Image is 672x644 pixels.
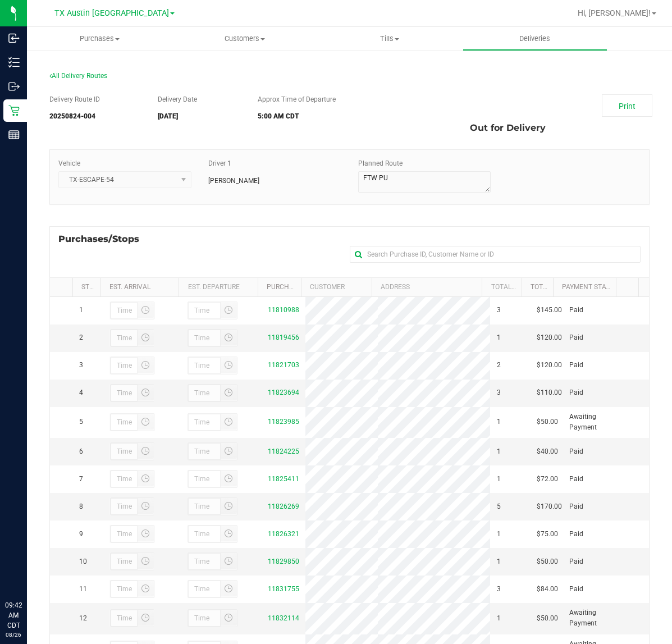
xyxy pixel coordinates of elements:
[537,529,558,540] span: $75.00
[79,332,83,343] span: 2
[258,94,336,104] label: Approx Time of Departure
[602,94,652,117] a: Print Manifest
[208,158,231,168] label: Driver 1
[497,417,501,427] span: 1
[79,387,83,398] span: 4
[317,27,463,51] a: Tills
[537,332,562,343] span: $120.00
[79,474,83,485] span: 7
[463,27,608,51] a: Deliveries
[79,417,83,427] span: 5
[569,529,583,540] span: Paid
[79,446,83,457] span: 6
[537,387,562,398] span: $110.00
[537,584,558,595] span: $84.00
[268,614,299,622] a: 11832114
[5,631,22,639] p: 08/26
[27,27,172,51] a: Purchases
[497,556,501,567] span: 1
[268,530,299,538] a: 11826321
[267,283,309,291] a: Purchase ID
[569,412,620,433] span: Awaiting Payment
[8,105,20,116] inline-svg: Retail
[569,360,583,371] span: Paid
[578,8,651,17] span: Hi, [PERSON_NAME]!
[109,283,150,291] a: Est. Arrival
[318,34,462,44] span: Tills
[482,278,521,297] th: Total Order Lines
[208,176,259,186] span: [PERSON_NAME]
[497,529,501,540] span: 1
[504,34,565,44] span: Deliveries
[268,418,299,426] a: 11823985
[537,446,558,457] span: $40.00
[79,584,87,595] span: 11
[8,81,20,92] inline-svg: Outbound
[497,613,501,624] span: 1
[497,584,501,595] span: 3
[358,158,403,168] label: Planned Route
[537,613,558,624] span: $50.00
[497,474,501,485] span: 1
[537,556,558,567] span: $50.00
[5,600,22,631] p: 09:42 AM CDT
[268,475,299,483] a: 11825411
[172,27,318,51] a: Customers
[569,446,583,457] span: Paid
[8,57,20,68] inline-svg: Inventory
[470,117,546,139] span: Out for Delivery
[268,503,299,510] a: 11826269
[268,334,299,341] a: 11819456
[27,34,172,44] span: Purchases
[268,558,299,565] a: 11829850
[537,417,558,427] span: $50.00
[8,129,20,140] inline-svg: Reports
[54,8,169,18] span: TX Austin [GEOGRAPHIC_DATA]
[301,278,372,297] th: Customer
[569,387,583,398] span: Paid
[569,584,583,595] span: Paid
[537,360,562,371] span: $120.00
[569,305,583,316] span: Paid
[49,94,100,104] label: Delivery Route ID
[179,278,257,297] th: Est. Departure
[58,158,80,168] label: Vehicle
[569,608,620,629] span: Awaiting Payment
[497,332,501,343] span: 1
[79,613,87,624] span: 12
[497,360,501,371] span: 2
[79,501,83,512] span: 8
[79,360,83,371] span: 3
[49,112,95,120] strong: 20250824-004
[569,332,583,343] span: Paid
[497,446,501,457] span: 1
[497,387,501,398] span: 3
[537,305,562,316] span: $145.00
[258,113,391,120] h5: 5:00 AM CDT
[497,501,501,512] span: 5
[158,113,241,120] h5: [DATE]
[58,232,150,246] span: Purchases/Stops
[537,474,558,485] span: $72.00
[268,447,299,455] a: 11824225
[569,474,583,485] span: Paid
[268,389,299,396] a: 11823694
[372,278,482,297] th: Address
[173,34,317,44] span: Customers
[350,246,641,263] input: Search Purchase ID, Customer Name or ID
[81,283,104,291] a: Stop #
[79,305,83,316] span: 1
[569,501,583,512] span: Paid
[268,585,299,593] a: 11831755
[531,283,551,291] a: Total
[268,306,299,314] a: 11810988
[79,556,87,567] span: 10
[537,501,562,512] span: $170.00
[569,556,583,567] span: Paid
[268,361,299,369] a: 11821703
[11,554,45,588] iframe: Resource center
[497,305,501,316] span: 3
[158,94,197,104] label: Delivery Date
[562,283,618,291] a: Payment Status
[79,529,83,540] span: 9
